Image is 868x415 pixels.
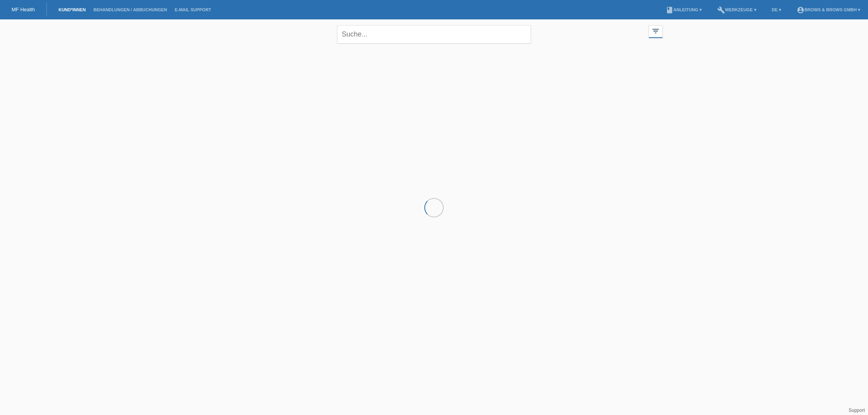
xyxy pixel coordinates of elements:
a: MF Health [12,7,35,12]
a: Behandlungen / Abbuchungen [90,7,171,12]
i: book [666,6,673,14]
a: E-Mail Support [171,7,215,12]
input: Suche... [337,25,531,43]
a: Support [849,408,865,413]
a: DE ▾ [768,7,785,12]
a: Kund*innen [55,7,90,12]
i: build [717,6,725,14]
a: bookAnleitung ▾ [662,7,706,12]
a: buildWerkzeuge ▾ [713,7,760,12]
i: filter_list [651,27,660,35]
a: account_circleBrows & Brows GmbH ▾ [793,7,864,12]
i: account_circle [797,6,804,14]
